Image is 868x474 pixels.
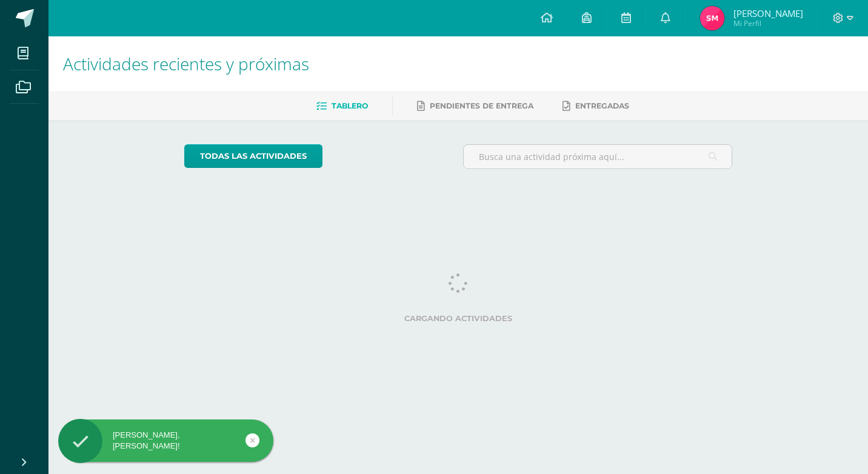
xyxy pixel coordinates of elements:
a: Pendientes de entrega [417,96,533,116]
span: Mi Perfil [733,18,803,28]
a: Tablero [316,96,368,116]
span: Entregadas [575,101,629,110]
label: Cargando actividades [184,314,733,323]
span: [PERSON_NAME] [733,7,803,19]
a: Entregadas [563,96,629,116]
input: Busca una actividad próxima aquí... [464,145,732,169]
a: todas las Actividades [184,144,322,168]
span: Tablero [332,101,368,110]
span: Pendientes de entrega [430,101,533,110]
div: [PERSON_NAME], [PERSON_NAME]! [58,430,273,452]
span: Actividades recientes y próximas [63,52,309,75]
img: 16cae42f046f512dec0b9df613f229e7.png [700,6,724,30]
